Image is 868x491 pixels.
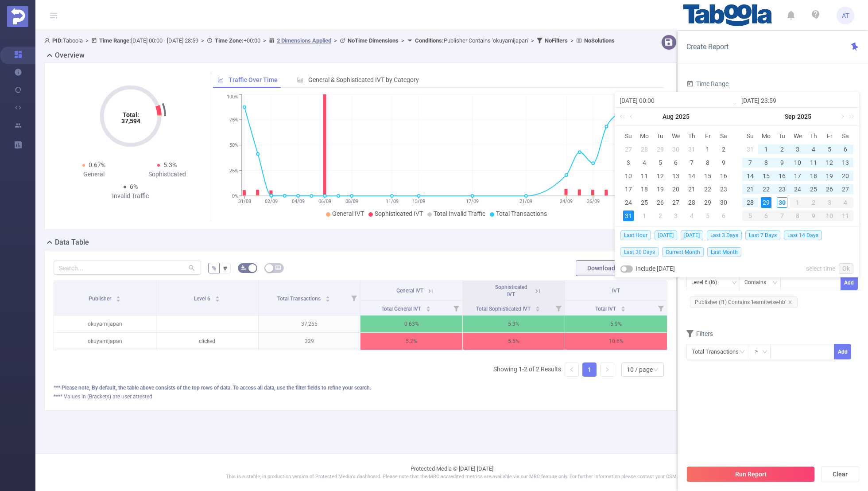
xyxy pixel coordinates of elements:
[620,169,636,183] td: August 10, 2025
[652,156,668,169] td: August 5, 2025
[52,37,63,44] b: PID:
[837,210,853,221] div: 11
[758,196,774,209] td: September 29, 2025
[636,143,652,156] td: July 28, 2025
[790,132,806,140] span: We
[496,210,547,217] span: Total Transactions
[584,37,615,44] b: No Solutions
[275,265,281,270] i: icon: table
[655,210,666,221] div: 2
[790,169,806,183] td: September 17, 2025
[260,37,269,44] span: >
[212,265,216,272] span: %
[777,197,787,208] div: 30
[331,37,340,44] span: >
[604,367,610,372] i: icon: right
[163,161,177,168] span: 5.3%
[528,37,537,44] span: >
[777,157,787,168] div: 9
[668,196,684,209] td: August 27, 2025
[620,230,651,240] span: Last Hour
[745,197,756,208] div: 28
[670,197,681,208] div: 27
[758,129,774,143] th: Mon
[94,191,167,201] div: Invalid Traffic
[837,183,853,196] td: September 27, 2025
[824,157,835,168] div: 12
[620,156,636,169] td: August 3, 2025
[655,171,666,181] div: 12
[808,171,819,181] div: 18
[716,169,732,183] td: August 16, 2025
[732,280,737,286] i: icon: down
[806,210,821,221] div: 9
[227,94,238,100] tspan: 100%
[668,132,684,140] span: We
[745,157,756,168] div: 7
[806,260,835,277] a: select time
[623,171,634,181] div: 10
[238,199,251,204] tspan: 31/08
[700,156,716,169] td: August 8, 2025
[707,230,742,240] span: Last 3 Days
[618,108,630,125] a: Last year (Control + left)
[686,144,697,155] div: 31
[702,157,713,168] div: 8
[620,95,732,106] input: Start date
[691,275,723,290] div: Level 6 (l6)
[700,169,716,183] td: August 15, 2025
[375,210,423,217] span: Sophisticated IVT
[627,363,653,376] div: 10 / page
[837,209,853,222] td: October 11, 2025
[639,144,650,155] div: 28
[790,209,806,222] td: October 8, 2025
[744,275,772,290] div: Contains
[466,199,479,204] tspan: 17/09
[636,156,652,169] td: August 4, 2025
[716,196,732,209] td: August 30, 2025
[639,171,650,181] div: 11
[837,197,853,208] div: 4
[745,230,780,240] span: Last 7 Days
[620,183,636,196] td: August 17, 2025
[821,197,837,208] div: 3
[774,143,790,156] td: September 2, 2025
[821,183,837,196] td: September 26, 2025
[519,199,532,204] tspan: 21/09
[700,132,716,140] span: Fr
[545,37,568,44] b: No Filters
[54,261,201,275] input: Search...
[774,196,790,209] td: September 30, 2025
[806,197,821,208] div: 2
[412,199,425,204] tspan: 13/09
[821,210,837,221] div: 10
[636,169,652,183] td: August 11, 2025
[686,184,697,195] div: 21
[745,144,756,155] div: 31
[318,199,331,204] tspan: 06/09
[700,196,716,209] td: August 29, 2025
[790,210,806,221] div: 8
[702,210,713,221] div: 5
[620,143,636,156] td: July 27, 2025
[684,209,700,222] td: September 4, 2025
[792,184,803,195] div: 24
[623,184,634,195] div: 17
[808,184,819,195] div: 25
[790,129,806,143] th: Wed
[277,37,331,44] u: 2 Dimensions Applied
[700,143,716,156] td: August 1, 2025
[652,143,668,156] td: July 29, 2025
[620,132,636,140] span: Su
[308,76,419,83] span: General & Sophisticated IVT by Category
[742,156,758,169] td: September 7, 2025
[399,37,407,44] span: >
[568,37,576,44] span: >
[99,37,131,44] b: Time Range:
[655,157,666,168] div: 5
[652,196,668,209] td: August 26, 2025
[774,129,790,143] th: Tue
[229,168,238,174] tspan: 25%
[821,196,837,209] td: October 3, 2025
[636,132,652,140] span: Mo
